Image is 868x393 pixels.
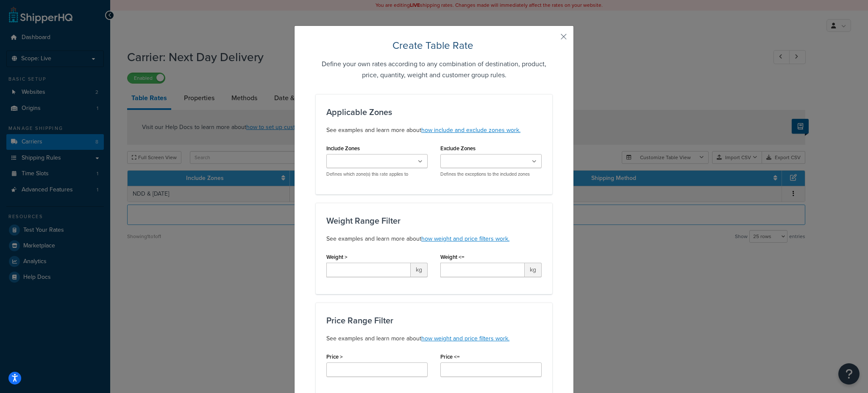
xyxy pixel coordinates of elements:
label: Price <= [440,354,460,360]
label: Exclude Zones [440,145,476,152]
label: Weight > [326,254,348,260]
p: Defines which zone(s) this rate applies to [326,171,428,177]
h3: Weight Range Filter [326,216,542,225]
label: Weight <= [440,254,465,260]
a: how include and exclude zones work. [421,126,520,135]
h3: Applicable Zones [326,107,542,117]
p: See examples and learn more about [326,234,542,244]
h5: Define your own rates according to any combination of destination, product, price, quantity, weig... [316,59,552,81]
a: how weight and price filters work. [421,234,509,243]
label: Include Zones [326,145,360,152]
span: kg [525,263,542,277]
p: See examples and learn more about [326,125,542,135]
span: kg [411,263,428,277]
p: See examples and learn more about [326,334,542,344]
label: Price > [326,354,343,360]
h3: Price Range Filter [326,316,542,325]
h2: Create Table Rate [316,39,552,52]
a: how weight and price filters work. [421,334,509,343]
p: Defines the exceptions to the included zones [440,171,542,177]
